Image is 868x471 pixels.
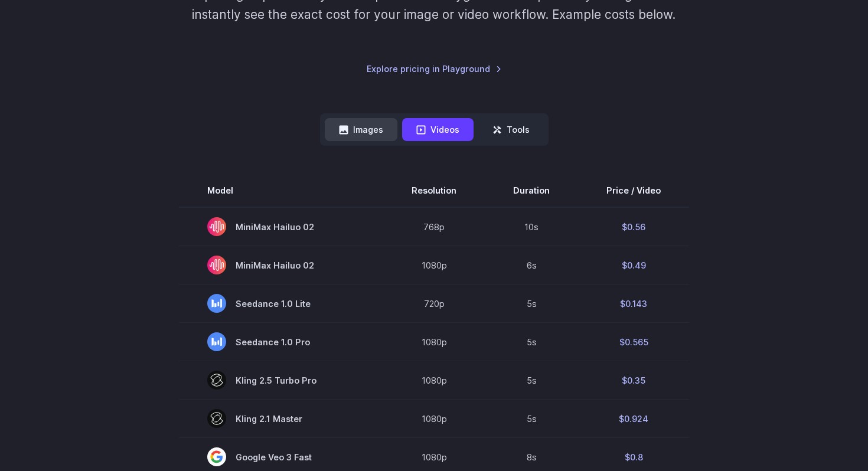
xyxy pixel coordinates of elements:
[383,174,485,207] th: Resolution
[485,361,578,400] td: 5s
[578,323,689,361] td: $0.565
[383,284,485,323] td: 720p
[578,361,689,400] td: $0.35
[485,207,578,246] td: 10s
[179,174,383,207] th: Model
[207,409,355,428] span: Kling 2.1 Master
[383,361,485,400] td: 1080p
[578,207,689,246] td: $0.56
[578,400,689,438] td: $0.924
[207,217,355,236] span: MiniMax Hailuo 02
[485,246,578,284] td: 6s
[402,118,474,141] button: Videos
[207,294,355,313] span: Seedance 1.0 Lite
[383,207,485,246] td: 768p
[578,284,689,323] td: $0.143
[578,246,689,284] td: $0.49
[485,400,578,438] td: 5s
[485,284,578,323] td: 5s
[207,256,355,274] span: MiniMax Hailuo 02
[383,246,485,284] td: 1080p
[478,118,544,141] button: Tools
[485,323,578,361] td: 5s
[207,371,355,390] span: Kling 2.5 Turbo Pro
[207,447,355,466] span: Google Veo 3 Fast
[578,174,689,207] th: Price / Video
[207,332,355,351] span: Seedance 1.0 Pro
[383,400,485,438] td: 1080p
[367,62,502,76] a: Explore pricing in Playground
[383,323,485,361] td: 1080p
[485,174,578,207] th: Duration
[325,118,397,141] button: Images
